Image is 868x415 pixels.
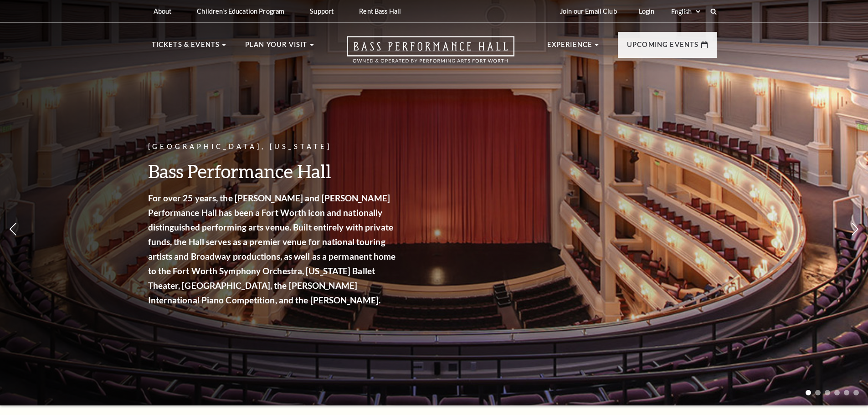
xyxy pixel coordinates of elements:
[627,39,699,56] p: Upcoming Events
[152,39,220,56] p: Tickets & Events
[310,7,334,15] p: Support
[148,159,399,183] h3: Bass Performance Hall
[148,141,399,153] p: [GEOGRAPHIC_DATA], [US_STATE]
[669,7,702,16] select: Select:
[154,7,172,15] p: About
[359,7,401,15] p: Rent Bass Hall
[245,39,308,56] p: Plan Your Visit
[148,193,396,305] strong: For over 25 years, the [PERSON_NAME] and [PERSON_NAME] Performance Hall has been a Fort Worth ico...
[197,7,284,15] p: Children's Education Program
[547,39,593,56] p: Experience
